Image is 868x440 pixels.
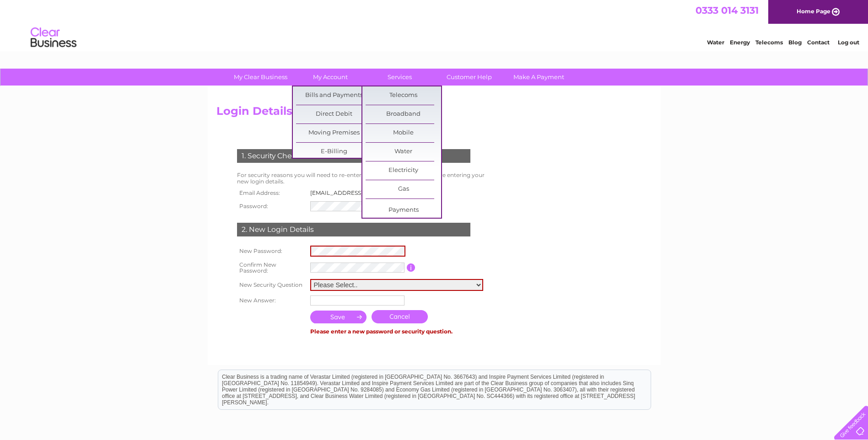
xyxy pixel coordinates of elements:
[218,5,651,44] div: Clear Business is a trading name of Verastar Limited (registered in [GEOGRAPHIC_DATA] No. 3667643...
[501,69,577,86] a: Make A Payment
[237,149,470,163] div: 1. Security Check
[407,263,415,272] input: Information
[362,69,437,86] a: Services
[707,39,724,46] a: Water
[431,69,507,86] a: Customer Help
[366,105,441,123] a: Broadband
[296,124,372,142] a: Moving Premises
[308,187,419,199] td: [EMAIL_ADDRESS][DOMAIN_NAME]
[292,69,368,86] a: My Account
[296,143,372,161] a: E-Billing
[755,39,783,46] a: Telecoms
[366,201,441,220] a: Payments
[788,39,802,46] a: Blog
[237,223,470,236] div: 2. New Login Details
[235,277,308,293] th: New Security Question
[366,180,441,199] a: Gas
[838,39,859,46] a: Log out
[296,105,372,123] a: Direct Debit
[366,86,441,105] a: Telecoms
[695,5,759,16] a: 0333 014 3131
[366,143,441,161] a: Water
[807,39,830,46] a: Contact
[310,311,367,323] input: Submit
[730,39,750,46] a: Energy
[296,86,372,105] a: Bills and Payments
[235,187,308,199] th: Email Address:
[223,69,298,86] a: My Clear Business
[235,243,308,259] th: New Password:
[235,259,308,277] th: Confirm New Password:
[372,310,428,323] a: Cancel
[366,124,441,142] a: Mobile
[235,293,308,308] th: New Answer:
[235,170,495,187] td: For security reasons you will need to re-enter your existing password before entering your new lo...
[366,161,441,180] a: Electricity
[235,199,308,214] th: Password:
[30,24,77,52] img: logo.png
[308,326,455,338] td: Please enter a new password or security question.
[216,105,652,122] h2: Login Details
